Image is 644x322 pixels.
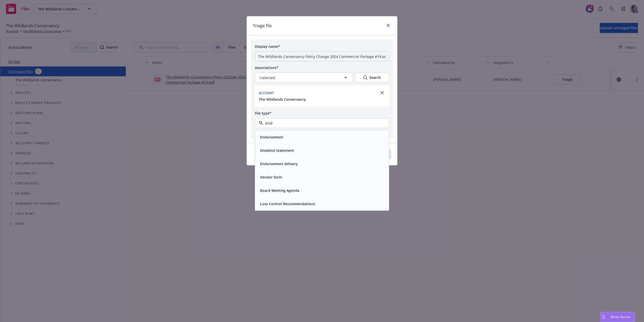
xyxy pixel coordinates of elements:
div: Drag to move [600,312,607,322]
button: Loss Control Recommendations [260,201,315,206]
button: Vendor form [260,174,282,180]
input: Add display name here... [255,51,389,61]
div: Search [363,75,381,80]
button: 1selected [255,73,353,83]
button: Dividend statement [260,148,294,153]
button: Nova Assist [600,312,635,322]
span: Associations* [255,65,278,70]
input: Filter by keyword [263,120,379,126]
span: Nova Assist [611,315,631,319]
span: Display name* [255,44,280,49]
button: Board Meeting Agenda [260,188,299,193]
span: File type* [255,111,271,116]
button: SearchSearch [355,73,389,83]
a: close [379,90,385,96]
button: Endorsement [260,134,283,140]
svg: Search [363,76,367,80]
button: The Wildlands Conservancy [259,97,306,102]
a: close [385,22,391,28]
h1: Triage file [253,22,272,29]
span: 1 selected [259,75,275,80]
span: Account [259,91,274,95]
button: Endorsement delivery [260,161,298,166]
